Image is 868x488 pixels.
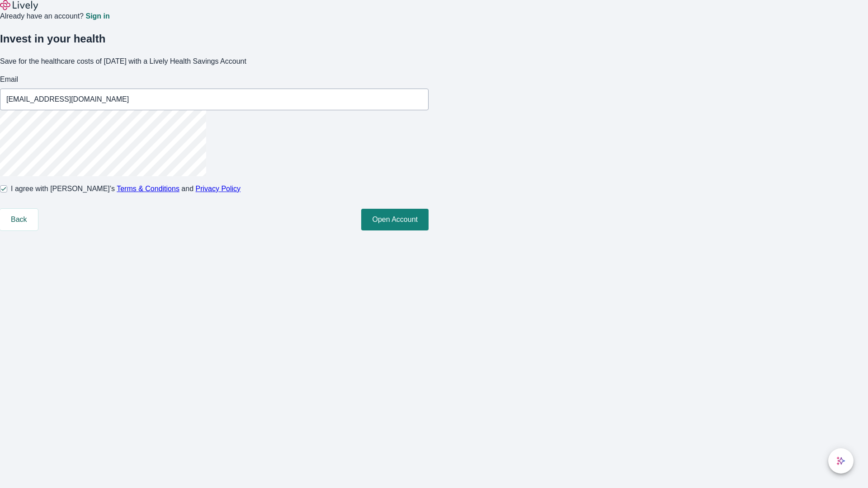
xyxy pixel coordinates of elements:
[117,185,179,192] a: Terms & Conditions
[11,183,241,194] span: I agree with [PERSON_NAME]’s and
[85,13,109,20] a: Sign in
[836,456,845,465] svg: Lively AI Assistant
[828,448,854,474] button: chat
[361,209,429,230] button: Open Account
[196,185,241,192] a: Privacy Policy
